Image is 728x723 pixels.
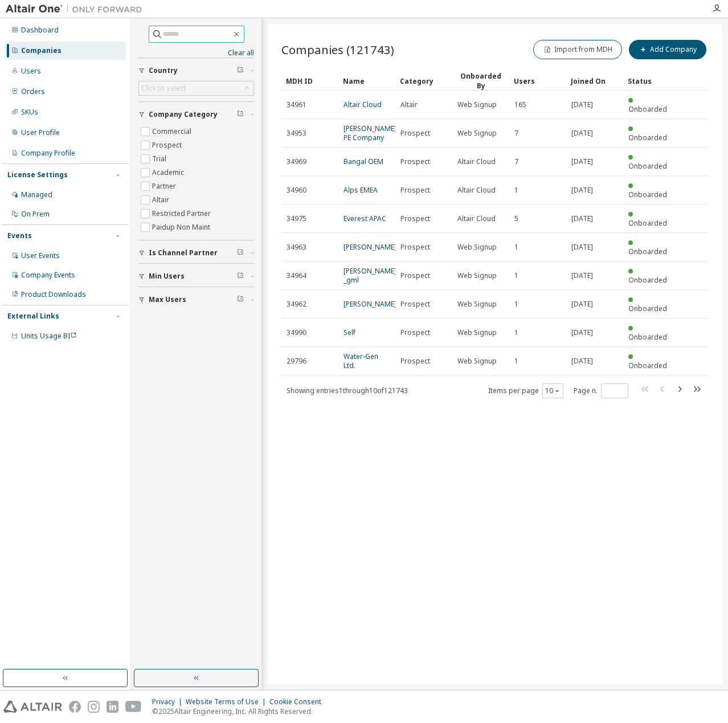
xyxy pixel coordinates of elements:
[514,271,518,280] span: 1
[21,149,75,158] div: Company Profile
[138,240,254,265] button: Is Channel Partner
[571,100,593,109] span: [DATE]
[457,357,497,366] span: Web Signup
[514,357,518,366] span: 1
[400,300,430,309] span: Prospect
[286,72,334,90] div: MDH ID
[457,186,496,195] span: Altair Cloud
[343,157,383,166] a: Bangal OEM
[7,170,68,179] div: License Settings
[457,271,497,280] span: Web Signup
[400,186,430,195] span: Prospect
[571,72,619,90] div: Joined On
[571,328,593,337] span: [DATE]
[514,186,518,195] span: 1
[138,264,254,289] button: Min Users
[287,328,306,337] span: 34990
[571,157,593,166] span: [DATE]
[400,157,430,166] span: Prospect
[571,129,593,138] span: [DATE]
[21,67,41,76] div: Users
[287,271,306,280] span: 34964
[628,133,667,142] span: Onboarded
[287,157,306,166] span: 34969
[152,125,194,138] label: Commercial
[571,271,593,280] span: [DATE]
[457,328,497,337] span: Web Signup
[629,40,706,59] button: Add Company
[343,352,378,370] a: Water-Gen Ltd.
[628,247,667,256] span: Onboarded
[7,231,32,240] div: Events
[6,3,148,15] img: Altair One
[457,71,505,91] div: Onboarded By
[571,186,593,195] span: [DATE]
[571,300,593,309] span: [DATE]
[69,701,81,713] img: facebook.svg
[343,100,382,109] a: Altair Cloud
[138,287,254,312] button: Max Users
[343,214,386,223] a: Everest APAC
[343,299,396,309] a: [PERSON_NAME]
[107,701,118,713] img: linkedin.svg
[287,243,306,252] span: 34963
[21,190,52,199] div: Managed
[237,66,244,75] span: Clear filter
[138,48,254,58] a: Clear all
[149,66,178,75] span: Country
[400,243,430,252] span: Prospect
[21,290,86,299] div: Product Downloads
[488,383,563,398] span: Items per page
[152,697,186,706] div: Privacy
[343,328,355,337] a: Self
[21,331,77,341] span: Units Usage BI
[21,87,45,96] div: Orders
[400,271,430,280] span: Prospect
[514,100,526,109] span: 165
[21,251,60,260] div: User Events
[400,328,430,337] span: Prospect
[152,193,171,207] label: Altair
[138,58,254,83] button: Country
[7,312,59,321] div: External Links
[125,701,142,713] img: youtube.svg
[269,697,328,706] div: Cookie Consent
[514,157,518,166] span: 7
[400,214,430,223] span: Prospect
[237,295,244,304] span: Clear filter
[237,110,244,119] span: Clear filter
[152,179,178,193] label: Partner
[21,210,50,219] div: On Prem
[400,357,430,366] span: Prospect
[21,46,62,55] div: Companies
[628,304,667,313] span: Onboarded
[287,214,306,223] span: 34975
[138,102,254,127] button: Company Category
[149,248,218,258] span: Is Channel Partner
[152,207,213,220] label: Restricted Partner
[237,248,244,258] span: Clear filter
[545,386,561,395] button: 10
[21,271,75,280] div: Company Events
[152,166,186,179] label: Academic
[628,275,667,285] span: Onboarded
[571,243,593,252] span: [DATE]
[514,328,518,337] span: 1
[400,100,418,109] span: Altair
[287,300,306,309] span: 34962
[574,383,628,398] span: Page n.
[287,129,306,138] span: 34953
[343,242,396,252] a: [PERSON_NAME]
[343,124,396,142] a: [PERSON_NAME] PE Company
[237,272,244,281] span: Clear filter
[149,295,186,304] span: Max Users
[400,72,448,90] div: Category
[343,185,378,195] a: Alps EMEA
[287,386,408,395] span: Showing entries 1 through 10 of 121743
[141,84,186,93] div: Click to select
[628,190,667,199] span: Onboarded
[571,357,593,366] span: [DATE]
[21,108,38,117] div: SKUs
[3,701,62,713] img: altair_logo.svg
[628,361,667,370] span: Onboarded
